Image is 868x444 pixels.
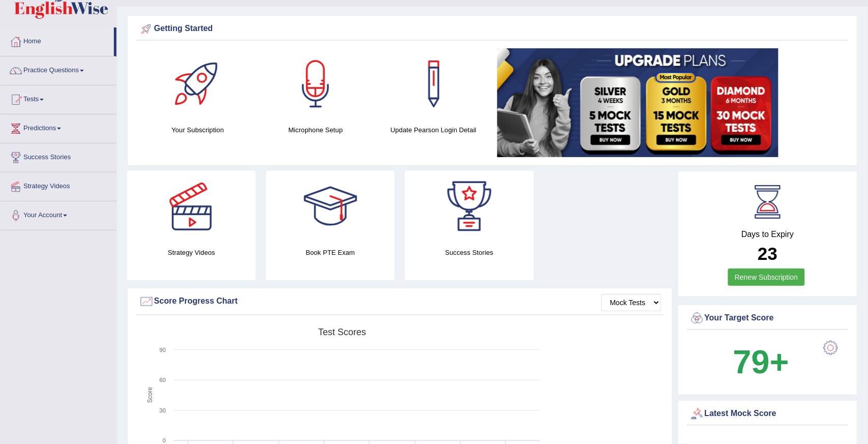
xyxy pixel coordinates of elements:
a: Tests [1,85,116,111]
div: Score Progress Chart [139,294,661,309]
b: 79+ [733,343,789,380]
h4: Book PTE Exam [266,247,395,258]
a: Your Account [1,201,116,227]
h4: Strategy Videos [127,247,256,258]
a: Success Stories [1,143,116,169]
h4: Success Stories [405,247,533,258]
text: 60 [160,377,166,383]
text: 30 [160,407,166,413]
tspan: Score [146,387,154,403]
h4: Update Pearson Login Detail [380,125,488,135]
text: 0 [163,437,166,443]
text: 90 [160,347,166,353]
b: 23 [758,244,777,263]
div: Latest Mock Score [690,406,846,422]
div: Getting Started [139,21,846,37]
a: Home [1,27,114,53]
h4: Microphone Setup [262,125,370,135]
a: Strategy Videos [1,172,116,198]
img: small5.jpg [497,48,779,157]
h4: Your Subscription [144,125,252,135]
a: Practice Questions [1,56,116,82]
h4: Days to Expiry [690,230,846,239]
a: Predictions [1,114,116,140]
tspan: Test scores [318,327,366,337]
a: Renew Subscription [728,269,805,286]
div: Your Target Score [690,311,846,326]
